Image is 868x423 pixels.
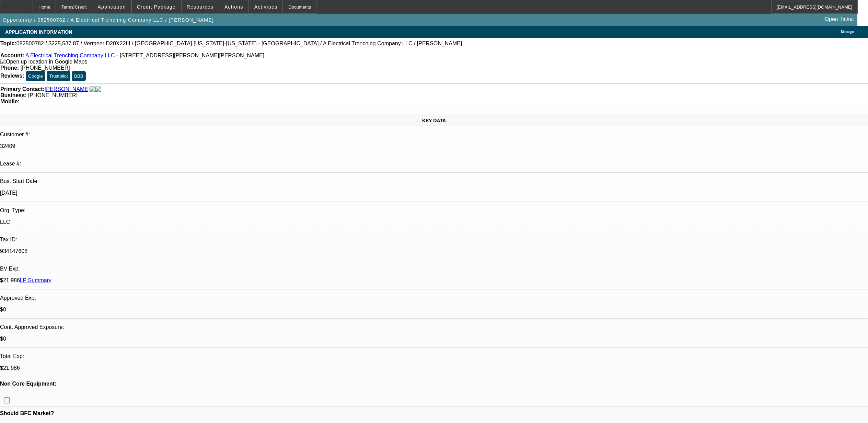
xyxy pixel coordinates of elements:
[20,277,51,283] a: LP Summary
[182,0,219,13] button: Resources
[254,4,278,10] span: Activities
[0,73,24,79] strong: Reviews:
[116,53,264,58] span: - [STREET_ADDRESS][PERSON_NAME][PERSON_NAME]
[0,99,20,104] strong: Mobile:
[137,4,176,10] span: Credit Package
[26,71,45,81] button: Google
[5,29,72,35] span: APPLICATION INFORMATION
[47,71,70,81] button: Trustpilot
[841,30,854,34] span: Manage
[822,13,857,25] a: Open Ticket
[95,86,101,92] img: linkedin-icon.png
[219,0,248,13] button: Actions
[3,17,214,23] span: Opportunity / 082500782 / A Electrical Trenching Company LLC / [PERSON_NAME]
[25,53,115,58] a: A Electrical Trenching Company LLC
[422,118,446,123] span: KEY DATA
[72,71,86,81] button: BBB
[0,86,45,92] strong: Primary Contact:
[90,86,95,92] img: facebook-icon.png
[0,92,26,98] strong: Business:
[187,4,213,10] span: Resources
[97,4,126,10] span: Application
[0,59,87,65] a: View Google Maps
[224,4,243,10] span: Actions
[45,86,90,92] a: [PERSON_NAME]
[28,92,78,98] span: [PHONE_NUMBER]
[21,65,70,71] span: [PHONE_NUMBER]
[0,53,24,58] strong: Account:
[0,59,87,65] img: Open up location in Google Maps
[16,41,462,47] span: 082500782 / $225,537.87 / Vermeer D20X22III / [GEOGRAPHIC_DATA] [US_STATE]-[US_STATE] - [GEOGRAPH...
[249,0,283,13] button: Activities
[92,0,131,13] button: Application
[132,0,181,13] button: Credit Package
[0,41,16,47] strong: Topic:
[0,65,19,71] strong: Phone:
